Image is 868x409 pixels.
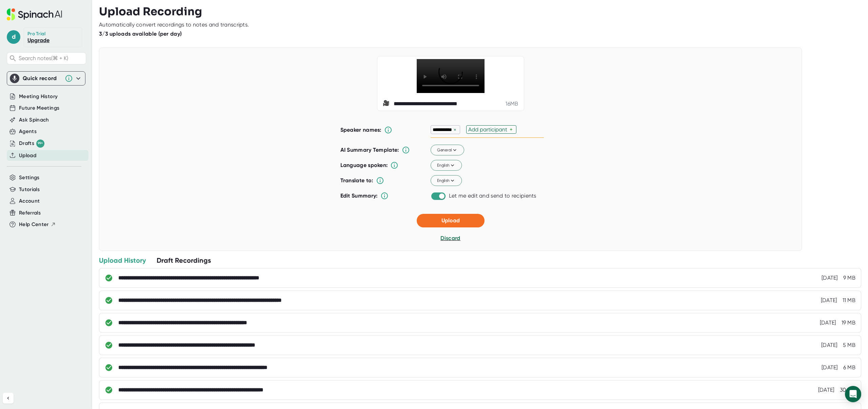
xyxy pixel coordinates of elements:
span: English [437,162,455,168]
span: d [7,30,20,44]
b: Translate to: [340,177,373,184]
div: 7/22/2025, 2:33:46 PM [822,364,838,371]
div: 99+ [36,140,44,148]
div: Drafts [19,140,44,148]
div: + [510,126,514,133]
div: Upload History [99,256,146,265]
button: Drafts 99+ [19,140,44,148]
div: 11 MB [843,297,856,304]
b: Speaker names: [340,127,381,133]
span: Upload [441,217,460,224]
button: Ask Spinach [19,116,49,124]
button: Tutorials [19,186,40,193]
span: Discard [440,235,460,241]
div: 7/21/2025, 10:17:03 PM [818,387,834,393]
button: Agents [19,128,37,135]
button: English [431,175,462,186]
button: Settings [19,174,40,182]
span: Help Center [19,221,49,228]
span: General [437,147,458,153]
h3: Upload Recording [99,5,861,18]
span: video [383,100,391,108]
button: Account [19,197,40,205]
div: Draft Recordings [157,256,211,265]
div: Automatically convert recordings to notes and transcripts. [99,21,249,28]
b: Edit Summary: [340,192,378,199]
div: 7/22/2025, 2:35:14 PM [821,342,837,349]
div: 19 MB [842,319,856,326]
button: Upload [417,214,485,227]
div: 7/24/2025, 9:27:12 AM [821,297,837,304]
div: 7/22/2025, 3:12:15 PM [820,319,836,326]
div: Open Intercom Messenger [845,386,861,402]
b: 3/3 uploads available (per day) [99,31,182,37]
button: Help Center [19,221,56,228]
button: General [431,145,464,156]
a: Upgrade [27,37,50,43]
button: Future Meetings [19,104,59,112]
div: 5 MB [843,342,855,349]
button: Discard [440,234,460,242]
div: 16 MB [506,100,518,107]
b: Language spoken: [340,162,388,168]
div: Pro Trial [27,31,47,37]
button: Upload [19,152,36,160]
button: Referrals [19,209,41,217]
span: English [437,178,455,184]
div: 9/12/2025, 4:41:23 PM [822,275,838,281]
div: 30 MB [840,387,856,393]
b: AI Summary Template: [340,147,399,153]
div: 6 MB [843,364,855,371]
div: Quick record [10,72,82,85]
button: English [431,160,462,171]
div: × [452,127,458,133]
div: 9 MB [843,275,855,281]
div: Quick record [23,75,61,82]
div: Let me edit and send to recipients [449,192,536,199]
button: Collapse sidebar [3,393,14,404]
span: Search notes (⌘ + K) [19,55,84,61]
button: Meeting History [19,93,58,100]
div: Add participant [468,126,510,133]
